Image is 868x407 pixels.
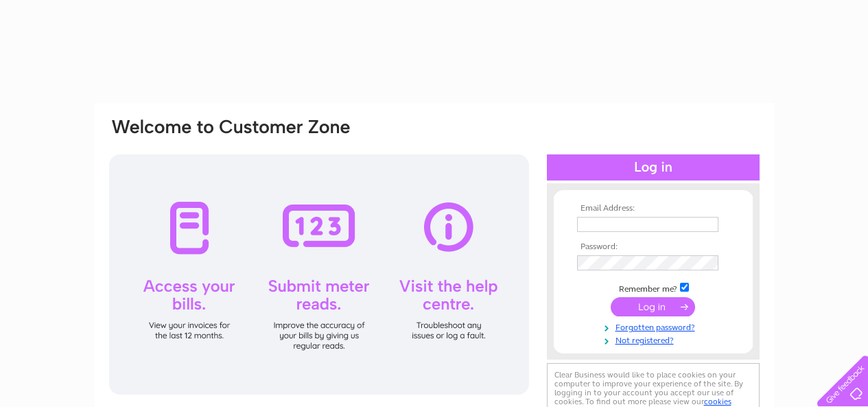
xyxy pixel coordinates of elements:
[611,297,695,316] input: Submit
[574,242,733,252] th: Password:
[577,333,733,346] a: Not registered?
[574,204,733,213] th: Email Address:
[577,320,733,333] a: Forgotten password?
[574,281,733,294] td: Remember me?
